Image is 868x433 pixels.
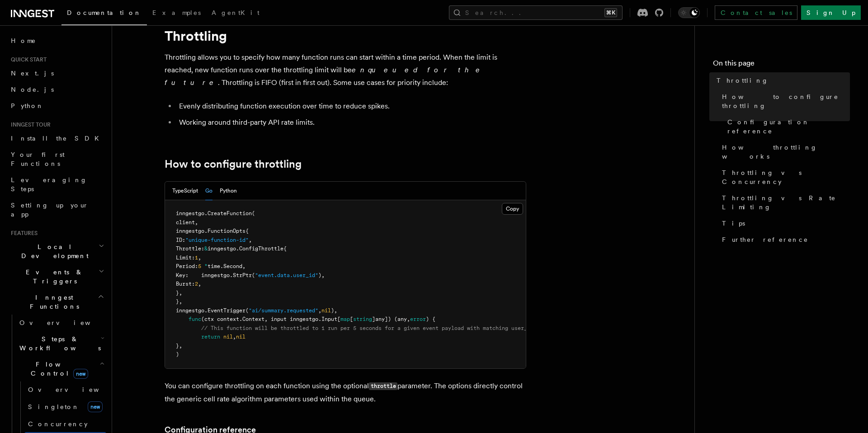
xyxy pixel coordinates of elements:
[195,254,198,261] span: 1
[7,242,99,260] span: Local Development
[212,9,259,16] span: AgentKit
[722,168,850,186] span: Throttling vs Concurrency
[206,3,265,24] a: AgentKit
[16,315,106,331] a: Overview
[208,210,252,216] span: CreateFunction
[722,235,808,244] span: Further reference
[195,281,198,287] span: 2
[7,98,106,114] a: Python
[88,401,103,412] span: new
[331,307,337,314] span: ),
[16,334,101,353] span: Steps & Workflows
[198,263,201,269] span: 5
[7,33,106,49] a: Home
[201,316,340,322] span: (ctx context.Context, input inngestgo.Input[
[713,72,850,89] a: Throttling
[369,382,397,390] code: throttle
[252,210,255,216] span: (
[7,264,106,289] button: Events & Triggers
[11,86,54,93] span: Node.js
[7,121,51,128] span: Inngest tour
[147,3,206,24] a: Examples
[502,203,523,215] button: Copy
[11,36,36,45] span: Home
[724,114,850,139] a: Configuration reference
[176,219,198,226] span: client,
[233,334,236,340] span: ,
[321,307,331,314] span: nil
[24,381,106,398] a: Overview
[233,272,252,278] span: StrPtr
[176,245,204,252] span: Throttle:
[717,76,769,85] span: Throttling
[715,5,797,20] a: Contact sales
[176,237,185,243] span: ID:
[165,380,526,405] p: You can configure throttling on each function using the optional parameter. The options directly ...
[449,5,623,20] button: Search...⌘K
[11,202,89,218] span: Setting up your app
[208,245,287,252] span: inngestgo.ConfigThrottle{
[223,334,233,340] span: nil
[7,268,99,286] span: Events & Triggers
[205,182,212,200] button: Go
[245,307,249,314] span: (
[718,215,850,231] a: Tips
[11,135,104,142] span: Install the SDK
[255,272,318,278] span: "event.data.user_id"
[426,316,435,322] span: ) {
[604,8,617,17] kbd: ⌘K
[16,356,106,381] button: Flow Controlnew
[718,231,850,248] a: Further reference
[201,325,533,331] span: // This function will be throttled to 1 run per 5 seconds for a given event payload with matching...
[220,182,237,200] button: Python
[7,130,106,146] a: Install the SDK
[678,7,700,18] button: Toggle dark mode
[61,3,147,25] a: Documentation
[16,331,106,356] button: Steps & Workflows
[318,272,325,278] span: ),
[73,369,88,379] span: new
[176,351,179,358] span: )
[189,316,201,322] span: func
[172,182,198,200] button: TypeScript
[201,334,220,340] span: return
[7,65,106,81] a: Next.js
[713,58,850,72] h4: On this page
[249,237,252,243] span: ,
[19,319,113,326] span: Overview
[24,398,106,416] a: Singletonnew
[7,56,47,63] span: Quick start
[7,293,98,311] span: Inngest Functions
[176,281,195,287] span: Burst:
[718,165,850,190] a: Throttling vs Concurrency
[353,316,372,322] span: string
[67,9,142,16] span: Documentation
[198,254,201,261] span: ,
[722,193,850,212] span: Throttling vs Rate Limiting
[165,51,526,89] p: Throttling allows you to specify how many function runs can start within a time period. When the ...
[7,289,106,315] button: Inngest Functions
[176,228,249,234] span: inngestgo.FunctionOpts{
[176,116,526,129] li: Working around third-party API rate limits.
[176,100,526,113] li: Evenly distributing function execution over time to reduce spikes.
[176,263,198,269] span: Period:
[176,343,182,349] span: },
[249,307,318,314] span: "ai/summary.requested"
[176,254,195,261] span: Limit:
[722,219,745,228] span: Tips
[185,237,249,243] span: "unique-function-id"
[718,89,850,114] a: How to configure throttling
[11,70,54,77] span: Next.js
[718,139,850,165] a: How throttling works
[801,5,861,20] a: Sign Up
[722,143,850,161] span: How throttling works
[7,239,106,264] button: Local Development
[28,420,88,428] span: Concurrency
[16,360,99,378] span: Flow Control
[165,158,302,170] a: How to configure throttling
[722,92,850,110] span: How to configure throttling
[350,316,353,322] span: [
[176,290,182,296] span: },
[7,230,38,237] span: Features
[28,386,121,393] span: Overview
